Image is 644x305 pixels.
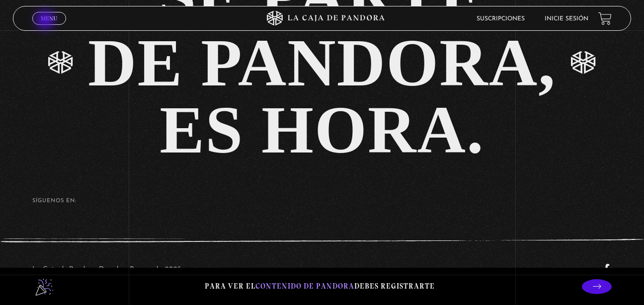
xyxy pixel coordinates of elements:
[37,24,61,31] span: Cerrar
[545,16,588,22] a: Inicie sesión
[205,280,435,293] p: Para ver el debes registrarte
[477,16,525,22] a: Suscripciones
[598,12,612,25] a: View your shopping cart
[32,263,181,278] p: La Caja de Pandora, Derechos Reservados 2025
[255,282,354,291] span: contenido de Pandora
[41,15,57,21] span: Menu
[32,198,612,204] h4: SÍguenos en:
